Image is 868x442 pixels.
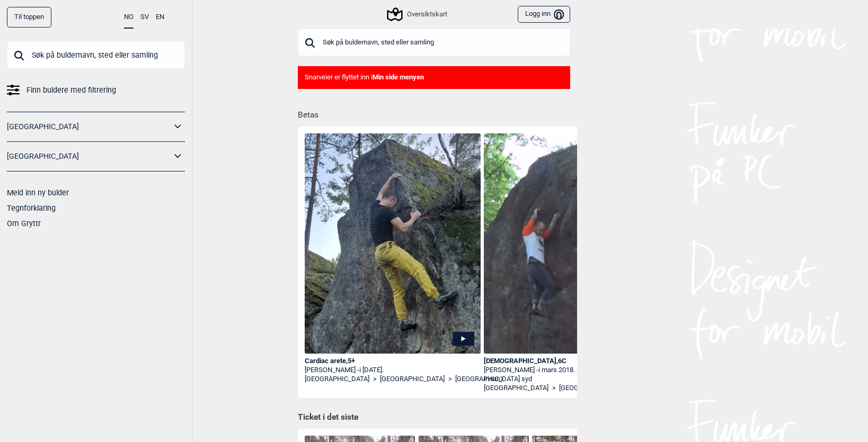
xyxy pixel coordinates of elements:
[359,366,384,374] span: i [DATE].
[140,7,149,28] button: SV
[305,366,481,375] div: [PERSON_NAME] -
[298,412,570,423] h1: Ticket i det siste
[7,83,185,98] a: Finn buldere med filtrering
[552,384,556,393] span: >
[559,384,624,393] a: [GEOGRAPHIC_DATA]
[156,7,164,28] button: EN
[305,133,481,378] img: Konstantin pa Cardiac Arete
[124,7,134,29] button: NO
[7,41,185,69] input: Søk på buldernavn, sted eller samling
[455,375,532,384] a: [GEOGRAPHIC_DATA] syd
[484,357,660,366] div: [DEMOGRAPHIC_DATA] , 6C
[518,6,570,23] button: Logg inn
[373,375,377,384] span: >
[305,375,369,384] a: [GEOGRAPHIC_DATA]
[448,375,452,384] span: >
[484,384,548,393] a: [GEOGRAPHIC_DATA]
[7,219,41,228] a: Om Gryttr
[373,73,424,81] b: Min side menyen
[7,204,56,212] a: Tegnforklaring
[7,149,171,164] a: [GEOGRAPHIC_DATA]
[7,119,171,134] a: [GEOGRAPHIC_DATA]
[388,8,447,21] div: Oversiktskart
[305,357,481,366] div: Cardiac arete , 5+
[298,103,577,121] h1: Betas
[298,29,570,56] input: Søk på buldernavn, sted eller samling
[26,83,116,98] span: Finn buldere med filtrering
[7,188,69,197] a: Meld inn ny bulder
[380,375,445,384] a: [GEOGRAPHIC_DATA]
[484,366,649,383] span: i mars 2018. @7:58 (med flera försök innan)
[484,366,660,384] div: [PERSON_NAME] -
[7,7,51,28] div: Til toppen
[484,133,660,389] img: Adam pa Gender fluid
[298,66,570,89] div: Snarveier er flyttet inn i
